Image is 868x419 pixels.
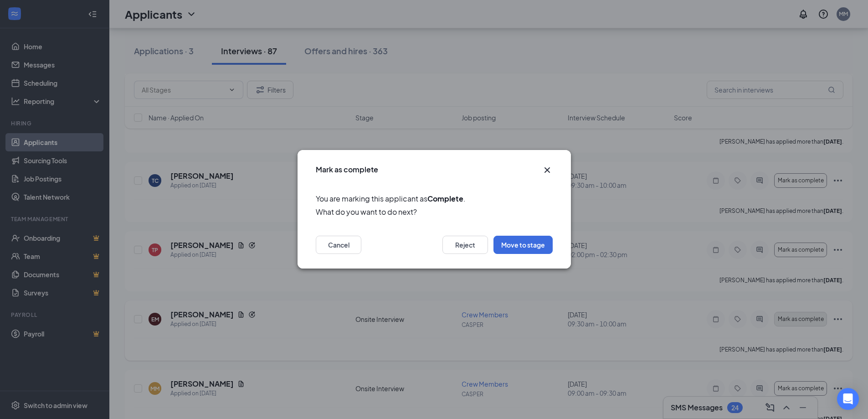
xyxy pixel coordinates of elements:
[316,193,553,204] span: You are marking this applicant as .
[837,388,859,410] div: Open Intercom Messenger
[427,194,463,203] b: Complete
[316,236,361,254] button: Cancel
[442,236,488,254] button: Reject
[493,236,553,254] button: Move to stage
[542,165,553,176] svg: Cross
[316,207,553,218] span: What do you want to do next?
[542,165,553,176] button: Close
[316,165,378,175] h3: Mark as complete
